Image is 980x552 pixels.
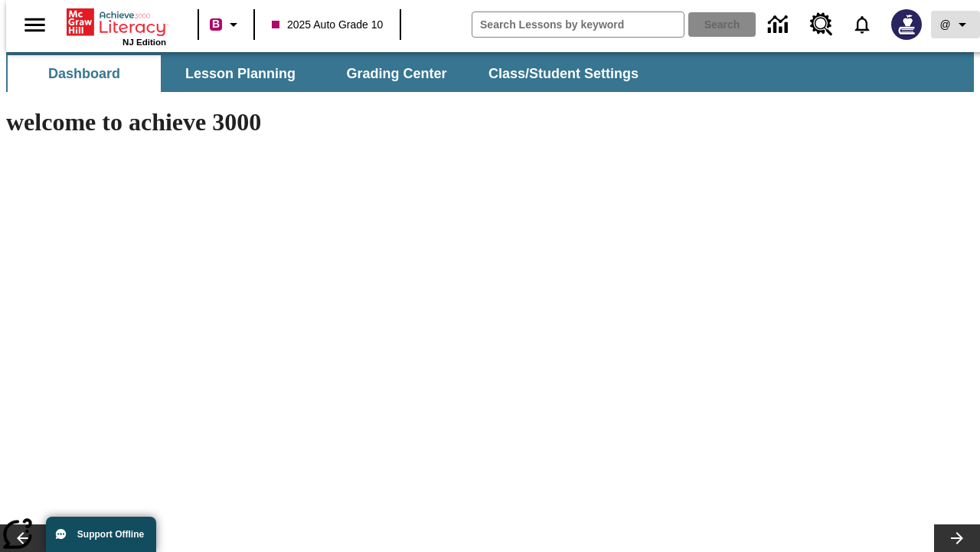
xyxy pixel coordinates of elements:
[6,52,974,92] div: SubNavbar
[934,524,980,552] button: Lesson carousel, Next
[931,11,980,38] button: Profile/Settings
[12,2,57,48] button: Open side menu
[8,55,161,92] button: Dashboard
[882,5,931,44] button: Select a new avatar
[891,9,922,40] img: Avatar
[759,4,801,46] a: Data Center
[842,5,882,44] a: Notifications
[472,12,684,37] input: search field
[67,7,166,38] a: Home
[212,15,220,34] span: B
[6,55,652,92] div: SubNavbar
[939,17,950,33] span: @
[122,38,166,47] span: NJ Edition
[46,517,156,552] button: Support Offline
[476,55,651,92] button: Class/Student Settings
[320,55,473,92] button: Grading Center
[801,4,842,45] a: Resource Center, Will open in new tab
[67,5,166,47] div: Home
[204,11,249,38] button: Boost Class color is violet red. Change class color
[6,108,668,136] h1: welcome to achieve 3000
[272,17,383,33] span: 2025 Auto Grade 10
[77,529,144,540] span: Support Offline
[164,55,317,92] button: Lesson Planning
